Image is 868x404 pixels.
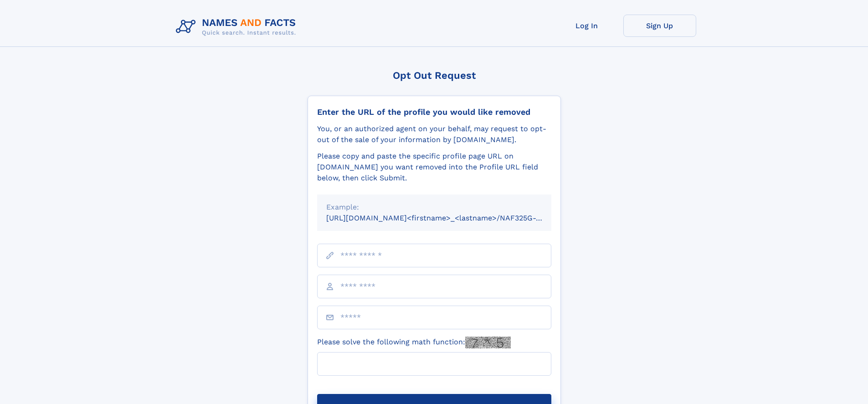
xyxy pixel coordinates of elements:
[317,107,551,117] div: Enter the URL of the profile you would like removed
[172,15,303,39] img: Logo Names and Facts
[317,337,511,348] label: Please solve the following math function:
[308,70,561,81] div: Opt Out Request
[326,202,542,213] div: Example:
[317,123,551,145] div: You, or an authorized agent on your behalf, may request to opt-out of the sale of your informatio...
[623,15,696,37] a: Sign Up
[317,151,551,184] div: Please copy and paste the specific profile page URL on [DOMAIN_NAME] you want removed into the Pr...
[550,15,623,37] a: Log In
[326,214,569,222] small: [URL][DOMAIN_NAME]<firstname>_<lastname>/NAF325G-xxxxxxxx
